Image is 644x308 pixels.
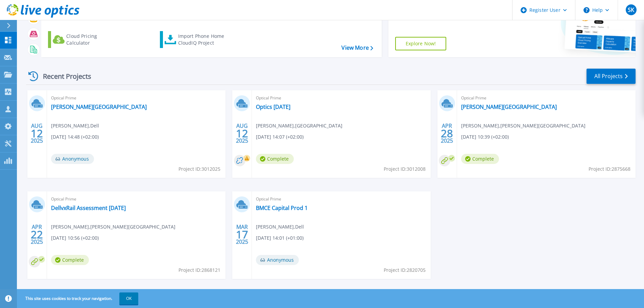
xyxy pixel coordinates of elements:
span: [DATE] 14:48 (+02:00) [51,133,99,141]
span: Optical Prime [256,94,426,102]
span: Project ID: 2875668 [589,165,630,173]
div: APR 2025 [30,222,43,247]
a: [PERSON_NAME][GEOGRAPHIC_DATA] [51,103,147,110]
span: 12 [236,131,248,136]
span: Project ID: 2868121 [178,266,220,274]
a: Explore Now! [395,37,447,50]
a: [PERSON_NAME][GEOGRAPHIC_DATA] [461,103,557,110]
div: AUG 2025 [30,121,43,146]
span: [PERSON_NAME] , [GEOGRAPHIC_DATA] [256,122,342,129]
span: Optical Prime [461,94,631,102]
div: MAR 2025 [236,222,248,247]
span: [PERSON_NAME] , Dell [256,223,304,231]
span: This site uses cookies to track your navigation. [19,292,138,305]
span: Optical Prime [256,195,426,203]
a: View More [341,45,373,51]
a: Cloud Pricing Calculator [48,31,123,48]
div: APR 2025 [440,121,453,146]
span: Complete [256,154,294,164]
span: [DATE] 10:56 (+02:00) [51,234,99,242]
span: Project ID: 2820705 [384,266,426,274]
span: [PERSON_NAME] , Dell [51,122,99,129]
button: OK [119,292,138,305]
span: Optical Prime [51,94,221,102]
span: 12 [31,131,43,136]
div: Recent Projects [26,68,100,85]
span: Anonymous [256,255,299,265]
span: [DATE] 14:07 (+02:00) [256,133,304,141]
span: [PERSON_NAME] , [PERSON_NAME][GEOGRAPHIC_DATA] [51,223,175,231]
span: Complete [51,255,89,265]
a: DellvxRail Assessment [DATE] [51,205,126,211]
span: [PERSON_NAME] , [PERSON_NAME][GEOGRAPHIC_DATA] [461,122,586,129]
span: 28 [441,131,453,136]
span: 22 [31,232,43,237]
span: Optical Prime [51,195,221,203]
a: BMCE Capital Prod 1 [256,205,308,211]
div: Import Phone Home CloudIQ Project [178,33,231,46]
span: Anonymous [51,154,94,164]
span: SK [628,7,634,13]
span: [DATE] 14:01 (+01:00) [256,234,304,242]
div: Cloud Pricing Calculator [66,33,120,46]
a: Optics [DATE] [256,103,290,110]
div: AUG 2025 [236,121,248,146]
span: Project ID: 3012008 [384,165,426,173]
span: Complete [461,154,499,164]
span: [DATE] 10:39 (+02:00) [461,133,509,141]
span: 17 [236,232,248,237]
a: All Projects [587,69,636,84]
span: Project ID: 3012025 [178,165,220,173]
